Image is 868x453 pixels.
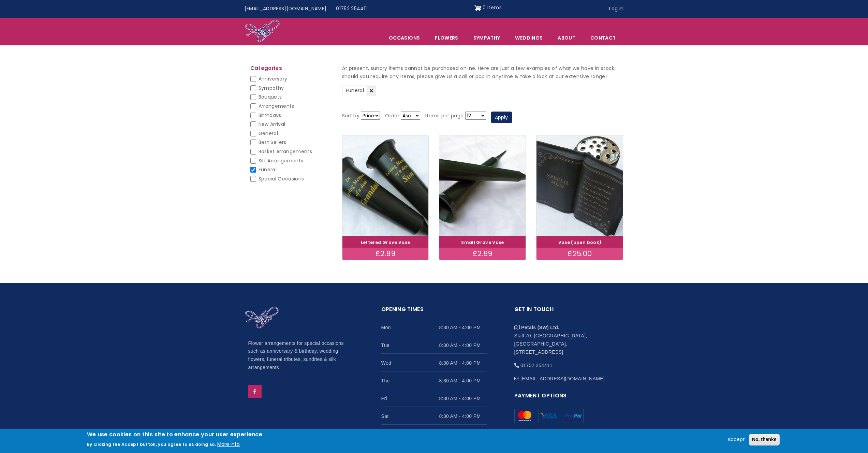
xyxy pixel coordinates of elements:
h2: We use cookies on this site to enhance your user experience [87,431,263,438]
a: Sympathy [466,31,507,45]
li: [EMAIL_ADDRESS][DOMAIN_NAME] [514,369,620,383]
h2: Get in touch [514,305,620,318]
p: By clicking the Accept button, you agree to us doing so. [87,441,216,447]
label: Sort by [342,112,359,120]
li: Wed [381,354,487,371]
a: Flowers [428,31,465,45]
a: Shopping cart 0 items [474,2,502,13]
span: Basket Arrangements [259,148,312,155]
li: Stall 70, [GEOGRAPHIC_DATA], [GEOGRAPHIC_DATA], [STREET_ADDRESS] [514,318,620,356]
span: Special Occasions [259,175,304,182]
a: Vase (open book) [558,239,602,245]
li: Tue [381,336,487,354]
button: Apply [491,112,512,123]
li: Thu [381,371,487,389]
span: Anniversary [259,75,288,82]
a: [EMAIL_ADDRESS][DOMAIN_NAME] [240,2,332,15]
div: £2.99 [342,248,429,260]
img: Shopping cart [474,2,481,13]
button: No, thanks [749,434,780,445]
h2: Payment Options [514,391,620,405]
label: Items per page [425,112,464,120]
h2: Categories [250,65,326,73]
a: Contact [583,31,623,45]
span: Weddings [508,31,550,45]
span: Bouquets [259,93,282,100]
label: Order [385,112,399,120]
div: £2.99 [439,248,526,260]
img: Home [245,306,279,330]
li: Mon [381,318,487,336]
a: Funeral [342,86,376,97]
button: Accept [725,436,748,444]
img: Lettered Grave Vase [342,135,429,236]
span: 8:30 AM - 4:00 PM [439,412,487,420]
a: 01752 254411 [331,2,371,15]
span: Birthdays [259,112,281,119]
span: Funeral [259,166,277,173]
img: Home [245,19,280,43]
div: £25.00 [536,248,623,260]
img: Mastercard [539,409,559,423]
button: More info [217,440,240,449]
span: 8:30 AM - 4:00 PM [439,394,487,403]
p: Flower arrangements for special occasions such as anniversary & birthday, wedding flowers, funera... [248,339,354,372]
h2: Opening Times [381,305,487,318]
span: 0 items [483,4,501,11]
li: Sun [381,425,487,442]
a: Log in [604,2,628,15]
span: 8:30 AM - 4:00 PM [439,341,487,349]
strong: Petals (SW) Ltd. [521,325,559,330]
a: About [550,31,583,45]
span: 8:30 AM - 4:00 PM [439,323,487,332]
li: 01752 254411 [514,356,620,369]
span: Silk Arrangements [259,157,304,164]
span: New Arrival [259,121,285,128]
img: Small Grave Vase [439,135,526,236]
img: Mastercard [514,409,535,423]
span: Funeral [346,87,364,94]
img: Mastercard [563,409,584,423]
a: Small Grave Vase [461,239,504,245]
li: Fri [381,389,487,407]
a: Lettered Grave Vase [361,239,410,245]
span: 8:30 AM - 4:00 PM [439,377,487,385]
img: Vase (open book) [536,135,623,236]
span: Best Sellers [259,139,286,146]
p: At present, sundry items cannot be purchased online. Here are just a few examples of what we have... [342,64,623,81]
span: 8:30 AM - 4:00 PM [439,359,487,367]
li: Sat [381,407,487,425]
span: Sympathy [259,85,284,91]
span: Arrangements [259,103,294,109]
span: General [259,130,278,137]
span: Occasions [382,31,427,45]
